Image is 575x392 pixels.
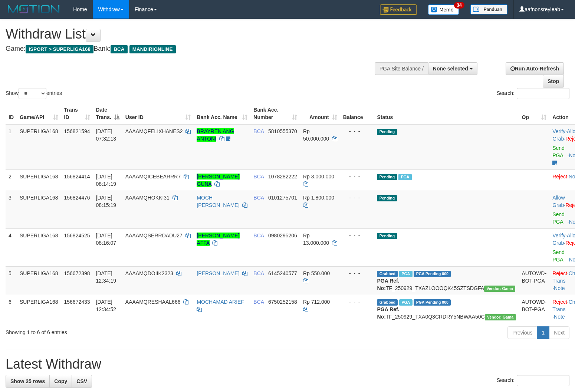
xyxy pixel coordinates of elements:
span: Grabbed [377,299,398,306]
b: PGA Ref. No: [377,306,399,320]
span: ISPORT > SUPERLIGA168 [26,45,93,53]
div: - - - [343,270,371,277]
th: Game/API: activate to sort column ascending [17,103,61,124]
td: 4 [6,228,17,266]
h4: Game: Bank: [6,45,376,53]
span: AAAAMQRESHAAL666 [125,299,181,305]
b: PGA Ref. No: [377,278,399,291]
a: CSV [72,375,92,388]
span: 156824476 [64,195,90,201]
select: Showentries [19,88,46,99]
td: AUTOWD-BOT-PGA [519,266,550,295]
a: [PERSON_NAME] GUNA [197,174,239,187]
span: 156824414 [64,174,90,179]
div: - - - [343,232,371,239]
span: Vendor URL: https://trx31.1velocity.biz [485,314,516,320]
span: BCA [253,174,264,179]
a: Send PGA [552,145,565,158]
td: SUPERLIGA168 [17,295,61,323]
div: - - - [343,173,371,180]
a: Next [549,326,569,339]
span: BCA [253,128,264,134]
span: BCA [253,270,264,276]
input: Search: [517,375,569,386]
span: Copy 1078282222 to clipboard [268,174,297,179]
th: Balance [340,103,374,124]
td: SUPERLIGA168 [17,169,61,191]
label: Search: [497,375,569,386]
th: Bank Acc. Name: activate to sort column ascending [194,103,250,124]
span: Marked by aafsoycanthlai [399,271,412,277]
span: Vendor URL: https://trx31.1velocity.biz [484,286,515,292]
div: Showing 1 to 6 of 6 entries [6,326,234,336]
span: [DATE] 08:14:19 [96,174,116,187]
th: Date Trans.: activate to sort column descending [93,103,122,124]
a: Show 25 rows [6,375,50,388]
a: Note [554,314,565,320]
a: Reject [552,270,567,276]
a: Note [554,285,565,291]
h1: Withdraw List [6,27,376,42]
th: Bank Acc. Number: activate to sort column ascending [250,103,300,124]
th: User ID: activate to sort column ascending [122,103,194,124]
a: Stop [543,75,564,88]
td: AUTOWD-BOT-PGA [519,295,550,323]
span: 34 [454,2,464,9]
span: BCA [111,45,127,53]
td: SUPERLIGA168 [17,228,61,266]
span: Copy 0101275701 to clipboard [268,195,297,201]
span: [DATE] 12:34:52 [96,299,116,312]
span: · [552,195,565,208]
td: 1 [6,124,17,170]
th: Trans ID: activate to sort column ascending [61,103,93,124]
span: PGA Pending [414,271,451,277]
span: [DATE] 08:15:19 [96,195,116,208]
span: Rp 712.000 [303,299,330,305]
td: 3 [6,191,17,228]
button: None selected [428,62,477,75]
div: - - - [343,194,371,201]
span: None selected [433,66,468,72]
a: [PERSON_NAME] AFFA [197,233,239,246]
a: Verify [552,233,565,238]
th: Op: activate to sort column ascending [519,103,550,124]
span: Show 25 rows [10,378,45,384]
a: MOCHAMAD ARIEF [197,299,244,305]
span: Marked by aafsoycanthlai [399,299,412,306]
span: BCA [253,299,264,305]
span: PGA Pending [414,299,451,306]
a: Verify [552,128,565,134]
span: Copy 6145240577 to clipboard [268,270,297,276]
span: Pending [377,129,397,135]
img: Feedback.jpg [380,4,417,15]
label: Search: [497,88,569,99]
td: SUPERLIGA168 [17,191,61,228]
a: Previous [507,326,537,339]
span: Pending [377,174,397,180]
span: Rp 550.000 [303,270,330,276]
div: - - - [343,298,371,306]
td: TF_250929_TXA0Q3CRDRY5NBWAA50C [374,295,519,323]
span: Copy 6750252158 to clipboard [268,299,297,305]
img: panduan.png [470,4,507,14]
th: Status [374,103,519,124]
span: [DATE] 07:32:13 [96,128,116,142]
th: Amount: activate to sort column ascending [300,103,340,124]
span: Copy 5810555370 to clipboard [268,128,297,134]
span: Marked by aafnonsreyleab [398,174,411,180]
span: Rp 1.800.000 [303,195,334,201]
td: SUPERLIGA168 [17,124,61,170]
a: Send PGA [552,249,565,263]
h1: Latest Withdraw [6,357,569,372]
span: AAAAMQDOIIK2323 [125,270,173,276]
a: 1 [537,326,549,339]
div: - - - [343,128,371,135]
td: SUPERLIGA168 [17,266,61,295]
a: BRAYREN ANG ANTONI [197,128,234,142]
span: Pending [377,195,397,201]
span: MANDIRIONLINE [129,45,176,53]
td: 2 [6,169,17,191]
a: Reject [552,174,567,179]
span: AAAAMQSERRDADU27 [125,233,183,238]
span: [DATE] 12:34:19 [96,270,116,284]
